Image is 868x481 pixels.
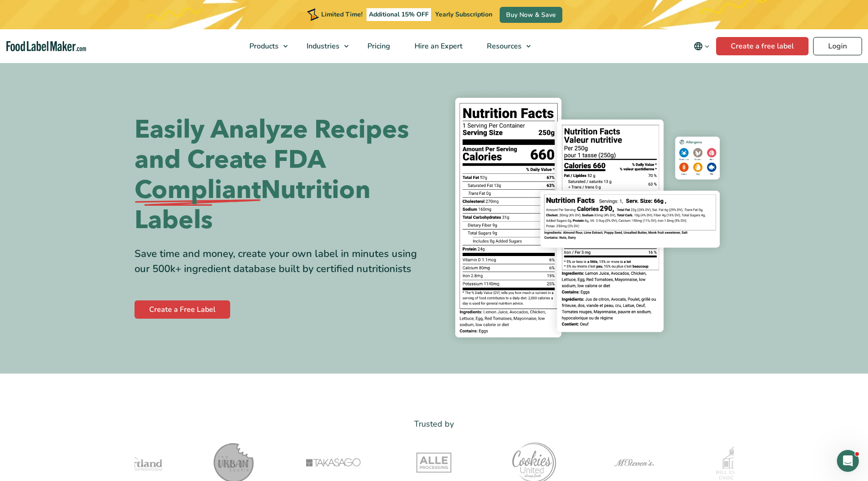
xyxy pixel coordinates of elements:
a: Products [237,29,292,63]
span: Hire an Expert [412,41,464,51]
a: Hire an Expert [403,29,473,63]
span: Limited Time! [321,10,362,19]
span: Yearly Subscription [435,10,492,19]
span: Resources [484,41,523,51]
button: Change language [687,37,716,55]
span: Pricing [365,41,391,51]
span: Compliant [135,175,261,205]
span: Industries [304,41,340,51]
span: Products [247,41,280,51]
a: Login [813,37,862,55]
a: Create a Free Label [135,300,230,319]
iframe: Intercom live chat [837,450,859,472]
p: Trusted by [135,417,734,431]
div: Save time and money, create your own label in minutes using our 500k+ ingredient database built b... [135,246,427,277]
h1: Easily Analyze Recipes and Create FDA Nutrition Labels [135,115,427,235]
a: Create a free label [716,37,809,55]
a: Buy Now & Save [500,7,562,23]
a: Industries [295,29,353,63]
a: Pricing [356,29,400,63]
a: Food Label Maker homepage [6,41,86,52]
a: Resources [475,29,535,63]
span: Additional 15% OFF [367,8,431,21]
